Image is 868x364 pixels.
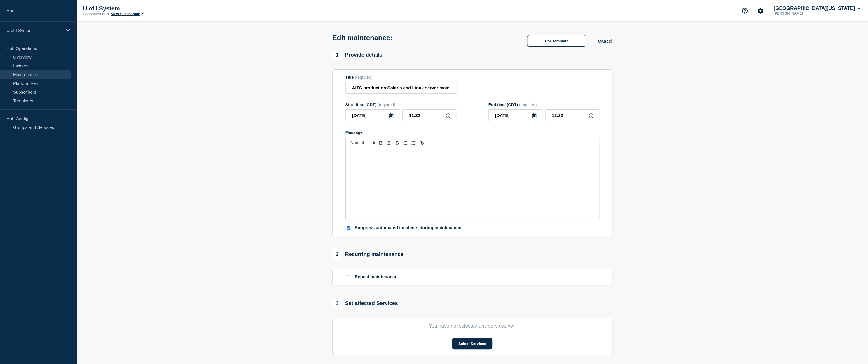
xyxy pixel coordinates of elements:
[347,275,350,279] input: Repeat maintenance
[6,28,62,33] p: U of I System
[393,139,401,146] button: Toggle strikethrough text
[345,82,456,94] input: Title
[452,338,492,349] button: Select Services
[83,5,200,12] p: U of I System
[402,109,456,121] input: HH:MM
[401,139,409,146] button: Toggle ordered list
[345,75,456,80] div: Title
[488,109,542,121] input: YYYY-MM-DD
[332,50,342,60] span: 1
[772,11,833,15] p: [PERSON_NAME]
[345,109,399,121] input: YYYY-MM-DD
[332,34,393,42] h1: Edit maintenance:
[332,298,342,308] span: 3
[377,139,385,146] button: Toggle bold text
[385,139,393,146] button: Toggle italic text
[348,139,377,146] span: Font size
[347,226,350,230] input: Suppress automated incidents during maintenance
[738,5,751,17] button: Support
[772,6,862,11] button: [GEOGRAPHIC_DATA][US_STATE]
[111,12,144,16] a: View Status Page
[598,38,612,43] button: Cancel
[345,323,599,329] p: You have not selected any services yet.
[754,5,766,17] button: Account settings
[83,12,109,16] p: Connected Hub
[332,249,342,259] span: 2
[345,102,456,107] div: Start time (CDT)
[332,50,383,60] div: Provide details
[409,139,418,146] button: Toggle bulleted list
[346,149,599,219] div: Message
[488,102,599,107] div: End time (CDT)
[355,225,461,231] p: Suppress automated incidents during maintenance
[545,109,599,121] input: HH:MM
[378,102,395,107] span: (required)
[519,102,537,107] span: (required)
[332,249,404,259] div: Recurring maintenance
[355,75,373,80] span: (required)
[418,139,426,146] button: Toggle link
[332,298,398,308] div: Set affected Services
[527,35,586,47] button: Use template
[355,274,397,280] p: Repeat maintenance
[345,130,599,135] div: Message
